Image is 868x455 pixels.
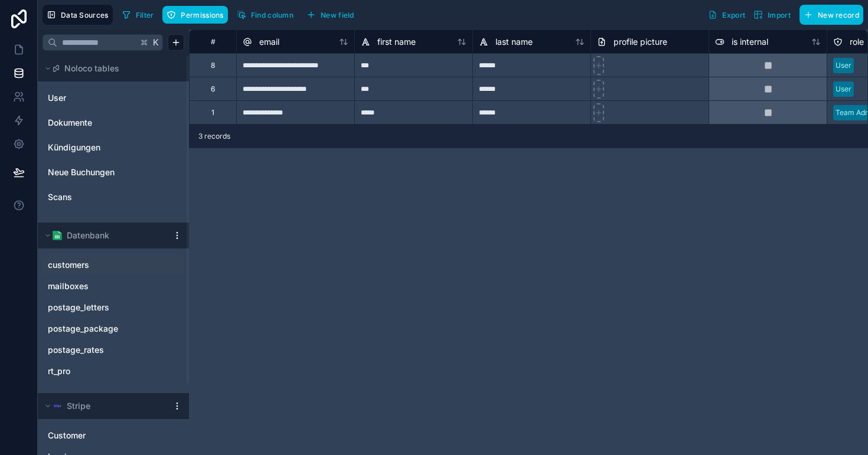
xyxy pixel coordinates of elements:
[259,36,279,48] span: email
[48,302,155,313] a: postage_letters
[43,362,184,381] div: rt_pro
[48,191,143,203] a: Scans
[43,60,177,77] button: Noloco tables
[48,323,155,335] a: postage_package
[48,430,86,441] span: Customer
[43,138,184,157] div: Kündigungen
[48,344,104,356] span: postage_rates
[850,36,864,48] span: role
[48,92,143,104] a: User
[233,6,298,24] button: Find column
[377,36,416,48] span: first name
[836,60,851,71] div: User
[48,430,155,441] a: Customer
[136,11,154,19] span: Filter
[48,117,143,129] a: Dokumente
[43,398,168,414] button: Stripe
[768,11,791,19] span: Import
[836,84,851,94] div: User
[211,84,215,94] div: 6
[67,400,90,412] span: Stripe
[48,117,92,129] span: Dokumente
[43,256,184,274] div: customers
[495,36,533,48] span: last name
[43,319,184,338] div: postage_package
[48,191,72,203] span: Scans
[43,5,113,25] button: Data Sources
[43,341,184,359] div: postage_rates
[64,63,119,74] span: Noloco tables
[162,6,232,24] a: Permissions
[43,277,184,296] div: mailboxes
[53,231,62,240] img: Google Sheets logo
[704,5,749,25] button: Export
[61,11,109,19] span: Data Sources
[43,113,184,132] div: Dokumente
[181,11,223,19] span: Permissions
[321,11,354,19] span: New field
[48,280,89,292] span: mailboxes
[48,259,89,271] span: customers
[48,259,155,271] a: customers
[302,6,358,24] button: New field
[48,142,100,153] span: Kündigungen
[732,36,768,48] span: is internal
[48,166,143,178] a: Neue Buchungen
[162,6,227,24] button: Permissions
[43,426,184,445] div: Customer
[118,6,158,24] button: Filter
[198,37,227,46] div: #
[43,163,184,182] div: Neue Buchungen
[800,5,863,25] button: New record
[43,89,184,107] div: User
[48,365,155,377] a: rt_pro
[48,166,115,178] span: Neue Buchungen
[43,188,184,207] div: Scans
[795,5,863,25] a: New record
[48,365,70,377] span: rt_pro
[48,302,109,313] span: postage_letters
[48,344,155,356] a: postage_rates
[53,401,62,411] img: svg+xml,%3c
[67,230,109,241] span: Datenbank
[818,11,859,19] span: New record
[48,280,155,292] a: mailboxes
[48,92,66,104] span: User
[722,11,745,19] span: Export
[43,227,168,244] button: Google Sheets logoDatenbank
[152,38,160,47] span: K
[43,298,184,317] div: postage_letters
[48,323,118,335] span: postage_package
[48,142,143,153] a: Kündigungen
[251,11,293,19] span: Find column
[198,132,230,141] span: 3 records
[614,36,667,48] span: profile picture
[211,108,214,117] div: 1
[211,61,215,70] div: 8
[749,5,795,25] button: Import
